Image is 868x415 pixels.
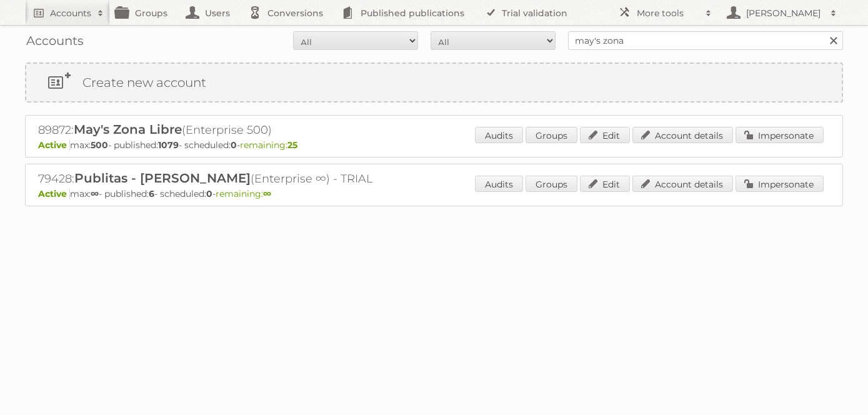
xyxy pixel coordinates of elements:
span: remaining: [240,139,297,151]
h2: 79428: (Enterprise ∞) - TRIAL [38,171,476,187]
span: remaining: [216,188,271,199]
a: Impersonate [736,176,824,192]
strong: 0 [206,188,212,199]
strong: 1079 [158,139,179,151]
a: Groups [526,127,577,143]
span: Publitas - [PERSON_NAME] [74,171,251,186]
span: May's Zona Libre [74,122,182,137]
strong: 6 [149,188,154,199]
a: Account details [632,176,733,192]
strong: ∞ [91,188,99,199]
span: Active [38,139,70,151]
p: max: - published: - scheduled: - [38,188,830,199]
a: Audits [475,176,523,192]
p: max: - published: - scheduled: - [38,139,830,151]
a: Audits [475,127,523,143]
a: Edit [580,176,630,192]
span: Active [38,188,70,199]
a: Impersonate [736,127,824,143]
a: Create new account [26,64,842,101]
strong: ∞ [263,188,271,199]
h2: 89872: (Enterprise 500) [38,122,476,138]
h2: More tools [637,7,699,19]
h2: [PERSON_NAME] [743,7,824,19]
strong: 0 [231,139,237,151]
a: Edit [580,127,630,143]
strong: 25 [287,139,297,151]
strong: 500 [91,139,108,151]
a: Account details [632,127,733,143]
a: Groups [526,176,577,192]
h2: Accounts [50,7,91,19]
